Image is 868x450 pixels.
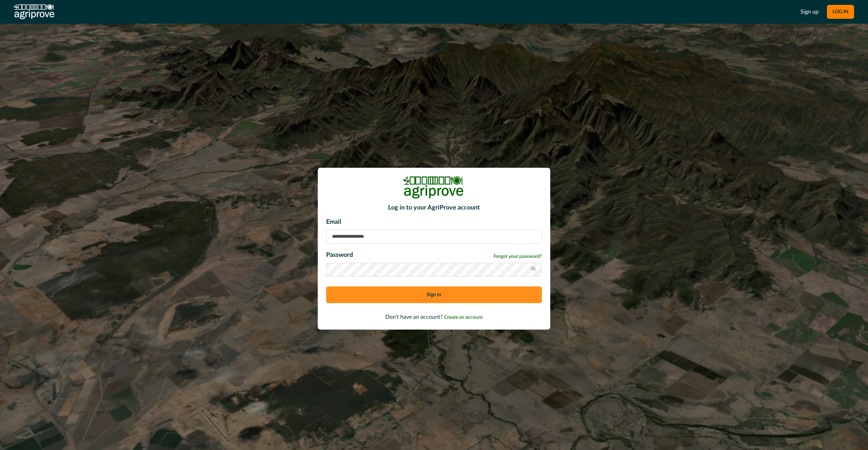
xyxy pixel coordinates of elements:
span: Create an account [444,315,483,320]
a: Sign up [800,8,819,16]
img: AgriProve logo [14,4,54,19]
p: Password [326,251,353,260]
button: Sign in [326,286,542,303]
button: LOG IN [827,5,854,19]
a: Create an account [444,314,483,320]
p: Email [326,218,542,227]
a: Forgot your password? [494,253,542,260]
h2: Log in to your AgriProve account [326,204,542,212]
img: Logo Image [403,176,465,199]
p: Don’t have an account? [326,313,542,321]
